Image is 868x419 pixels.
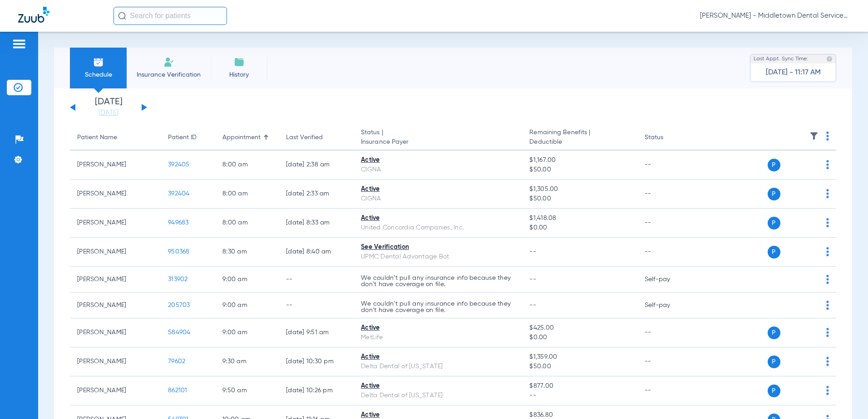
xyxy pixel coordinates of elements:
td: 8:00 AM [215,209,279,238]
th: Remaining Benefits | [522,125,637,151]
div: CIGNA [361,194,515,204]
span: 313902 [168,276,188,283]
span: -- [529,302,536,308]
input: Search for patients [113,7,227,25]
th: Status | [354,125,522,151]
td: -- [637,238,699,267]
img: filter.svg [809,132,819,141]
td: -- [637,209,699,238]
span: -- [529,248,536,255]
td: 8:00 AM [215,151,279,180]
td: [DATE] 10:30 PM [279,347,354,376]
img: group-dot-blue.svg [826,328,829,337]
span: $1,418.08 [529,214,630,223]
div: CIGNA [361,165,515,175]
td: [PERSON_NAME] [70,318,161,347]
td: Self-pay [637,292,699,318]
span: [DATE] - 11:17 AM [766,68,821,77]
div: Delta Dental of [US_STATE] [361,362,515,371]
div: Patient Name [77,133,153,142]
span: History [217,70,261,79]
span: P [768,188,780,200]
img: History [234,57,245,68]
td: [PERSON_NAME] [70,209,161,238]
span: 79602 [168,358,185,365]
span: 950368 [168,248,190,255]
span: 392405 [168,161,190,168]
div: Active [361,323,515,333]
div: Active [361,352,515,362]
img: group-dot-blue.svg [826,160,829,169]
span: P [768,159,780,171]
p: We couldn’t pull any insurance info because they don’t have coverage on file. [361,275,515,287]
td: [PERSON_NAME] [70,347,161,376]
span: $50.00 [529,194,630,204]
img: group-dot-blue.svg [826,301,829,310]
span: 205703 [168,302,190,308]
td: 9:50 AM [215,376,279,405]
div: Patient ID [168,133,197,142]
a: [DATE] [81,108,136,117]
td: 9:00 AM [215,292,279,318]
span: $1,305.00 [529,185,630,194]
td: [PERSON_NAME] [70,151,161,180]
td: 8:00 AM [215,180,279,209]
div: Active [361,156,515,165]
span: Last Appt. Sync Time: [754,54,808,63]
td: -- [279,267,354,292]
td: [PERSON_NAME] [70,238,161,267]
td: 9:00 AM [215,318,279,347]
div: Patient ID [168,133,208,142]
img: last sync help info [826,56,833,62]
td: [PERSON_NAME] [70,267,161,292]
div: MetLife [361,333,515,342]
span: Deductible [529,137,630,147]
td: -- [279,292,354,318]
span: -- [529,276,536,283]
td: Self-pay [637,267,699,292]
img: hamburger-icon [12,39,26,49]
div: Chat Widget [823,375,868,419]
span: Schedule [77,70,120,79]
td: 9:30 AM [215,347,279,376]
td: [DATE] 9:51 AM [279,318,354,347]
td: 8:30 AM [215,238,279,267]
td: [DATE] 10:26 PM [279,376,354,405]
div: Appointment [222,133,271,142]
td: [PERSON_NAME] [70,376,161,405]
div: Patient Name [77,133,117,142]
img: Manual Insurance Verification [163,57,174,68]
span: $50.00 [529,362,630,371]
p: We couldn’t pull any insurance info because they don’t have coverage on file. [361,301,515,313]
span: $0.00 [529,223,630,233]
span: $1,167.00 [529,156,630,165]
div: Last Verified [286,133,323,142]
td: [DATE] 2:33 AM [279,180,354,209]
img: group-dot-blue.svg [826,218,829,227]
td: [DATE] 2:38 AM [279,151,354,180]
span: $0.00 [529,333,630,342]
span: [PERSON_NAME] - Middletown Dental Services [700,11,850,20]
td: [PERSON_NAME] [70,180,161,209]
div: Active [361,214,515,223]
td: [DATE] 8:33 AM [279,209,354,238]
span: $50.00 [529,165,630,175]
td: -- [637,318,699,347]
div: United Concordia Companies, Inc. [361,223,515,233]
span: P [768,217,780,229]
span: P [768,246,780,258]
div: Delta Dental of [US_STATE] [361,391,515,400]
td: -- [637,151,699,180]
div: Appointment [222,133,261,142]
span: 862101 [168,387,187,394]
div: Last Verified [286,133,346,142]
span: 392404 [168,190,190,197]
li: [DATE] [81,97,136,117]
span: Insurance Verification [133,70,204,79]
img: Schedule [93,57,104,68]
th: Status [637,125,699,151]
span: $1,359.00 [529,352,630,362]
img: group-dot-blue.svg [826,189,829,198]
span: P [768,356,780,368]
span: -- [529,391,630,400]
